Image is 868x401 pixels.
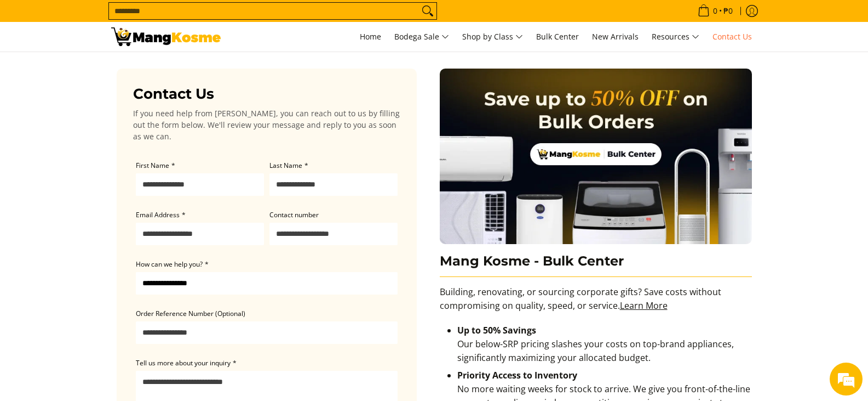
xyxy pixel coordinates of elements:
p: If you need help from [PERSON_NAME], you can reach out to us by filling out the form below. We'll... [133,108,400,142]
a: Home [354,22,387,52]
span: Bodega Sale [394,30,449,44]
span: Home [360,31,381,42]
span: 0 [711,7,719,15]
span: Tell us more about your inquiry [136,358,231,368]
strong: Priority Access to Inventory [457,369,577,381]
a: Shop by Class [457,22,528,52]
h3: Mang Kosme - Bulk Center [440,253,752,278]
span: Shop by Class [462,30,523,44]
span: Order Reference Number (Optional) [136,309,245,318]
span: ₱0 [722,7,734,15]
span: Contact Us [712,31,752,42]
span: • [694,5,736,17]
span: New Arrivals [592,31,639,42]
p: Building, renovating, or sourcing corporate gifts? Save costs without compromising on quality, sp... [440,285,752,324]
a: Contact Us [707,22,757,52]
a: Resources [646,22,705,52]
span: First Name [136,161,169,170]
h3: Contact Us [133,85,400,103]
span: Email Address [136,210,180,219]
a: Bulk Center [531,22,584,52]
span: How can we help you? [136,259,203,269]
button: Search [419,3,436,19]
nav: Main Menu [232,22,757,52]
a: Learn More [620,300,668,312]
a: Bodega Sale [389,22,455,52]
img: Contact Us Today! l Mang Kosme - Home Appliance Warehouse Sale [111,27,221,46]
a: New Arrivals [587,22,644,52]
span: Bulk Center [536,31,579,42]
strong: Up to 50% Savings [457,324,536,336]
span: Resources [652,30,699,44]
span: Last Name [269,161,302,170]
li: Our below-SRP pricing slashes your costs on top-brand appliances, significantly maximizing your a... [457,324,752,369]
span: Contact number [269,210,319,219]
